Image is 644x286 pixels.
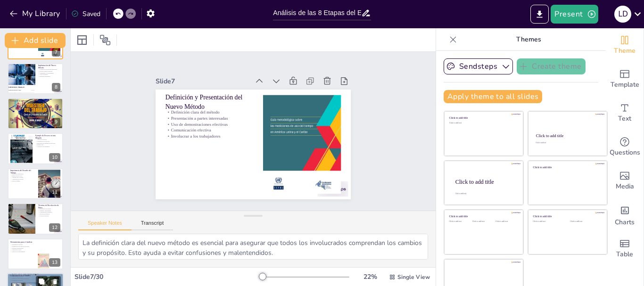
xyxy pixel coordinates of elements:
[10,276,61,278] p: Participación de actores
[616,181,634,192] span: Media
[10,105,60,106] p: Retroalimentación de trabajadores
[35,144,60,146] p: Ejemplo real
[397,273,430,281] span: Single View
[444,90,542,103] button: Apply theme to all slides
[472,221,494,223] div: Click to add text
[52,83,60,91] div: 8
[52,118,60,126] div: 9
[533,165,601,169] div: Click to add title
[10,240,33,243] p: Herramientas para el Análisis
[618,114,631,124] span: Text
[38,213,60,215] p: Información directa
[10,101,60,103] p: Comparar resultados con objetivos
[10,99,60,102] p: Control de la Aplicación
[35,139,60,140] p: Aplicación práctica
[174,49,266,86] div: Slide 7
[359,272,381,281] div: 22 %
[173,89,258,122] p: Presentación a partes interesadas
[10,283,61,285] p: Mejora de la calidad del análisis
[52,48,60,57] div: 7
[10,278,61,279] p: Fomento de un ambiente inclusivo
[614,46,636,56] span: Theme
[606,164,644,198] div: Add images, graphics, shapes or video
[606,232,644,266] div: Add a table
[167,106,252,139] p: Involucrar a los trabajadores
[74,272,259,281] div: Slide 7 / 30
[49,153,60,162] div: 10
[38,72,60,74] p: Seguimiento del desempeño
[10,176,35,178] p: Aumento de la calidad
[606,96,644,130] div: Add text boxes
[35,134,60,139] p: Ejemplo de Proceso en una Maquila
[495,221,517,223] div: Click to add text
[616,249,633,260] span: Table
[273,6,361,20] input: Insert title
[517,58,586,74] button: Create theme
[10,249,33,251] p: Visualización clara
[551,5,598,24] button: Present
[49,223,60,232] div: 12
[536,142,598,144] div: Click to add text
[174,83,260,116] p: Definición clara del método
[8,63,63,94] div: 8
[10,251,33,253] p: Selección de herramientas
[171,95,256,128] p: Uso de demostraciones efectivas
[38,70,60,72] p: Práctica general aceptada
[10,247,33,249] p: Software especializado
[10,173,35,175] p: Mejora de la eficiencia
[38,210,60,212] p: Ventajas y desventajas
[10,180,35,182] p: Mejora continua
[449,215,517,218] div: Click to add title
[35,142,60,144] p: Relevancia en ingeniería de procesos
[74,33,90,48] div: Layout
[610,147,640,158] span: Questions
[10,103,60,105] p: Seguimiento continuo
[38,212,60,213] p: Combinación de técnicas
[444,58,513,74] button: Sendsteps
[10,245,33,247] p: Identificación de cuellos de botella
[611,80,639,90] span: Template
[606,198,644,232] div: Add charts and graphs
[461,28,596,51] p: Themes
[8,168,63,199] div: 11
[10,274,61,277] p: Colaboración en el Estudio
[78,220,132,230] button: Speaker Notes
[10,175,35,177] p: Reducción de costos
[10,244,33,245] p: Herramientas visuales
[8,98,63,129] div: 9
[8,238,63,270] div: 13
[606,62,644,96] div: Add ready made slides
[10,279,61,281] p: Comunicación abierta
[614,5,631,24] button: L D
[10,108,60,110] p: Evaluación de la efectividad
[536,133,599,138] div: Click to add title
[7,6,64,21] button: My Library
[38,204,60,209] p: Técnicas de Recolección de Datos
[449,221,471,223] div: Click to add text
[449,122,517,124] div: Click to add text
[5,33,66,48] button: Add slide
[10,281,61,283] p: Identificación de problemas
[615,217,635,228] span: Charts
[10,106,60,108] p: Alineación con objetivos
[455,178,516,185] div: Click to add title
[169,100,254,133] p: Comunicación efectiva
[35,146,60,147] p: Conexión con estudiantes
[570,221,600,223] div: Click to add text
[455,193,515,195] div: Click to add body
[78,234,428,260] textarea: La definición clara del nuevo método es esencial para asegurar que todos los involucrados compren...
[38,74,60,75] p: Apoyo continuo
[530,5,549,24] button: Export to PowerPoint
[606,28,644,62] div: Change the overall theme
[49,188,60,196] div: 11
[38,64,60,69] p: Implantación del Nuevo Método
[176,68,265,112] p: Definición y Presentación del Nuevo Método
[38,215,60,217] p: Contexto histórico
[533,215,601,218] div: Click to add title
[35,140,60,142] p: Visualización del proceso
[38,68,60,70] p: Formación de personas interesadas
[614,6,631,23] div: L D
[606,130,644,164] div: Get real-time input from your audience
[8,203,63,234] div: 12
[71,9,100,18] div: Saved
